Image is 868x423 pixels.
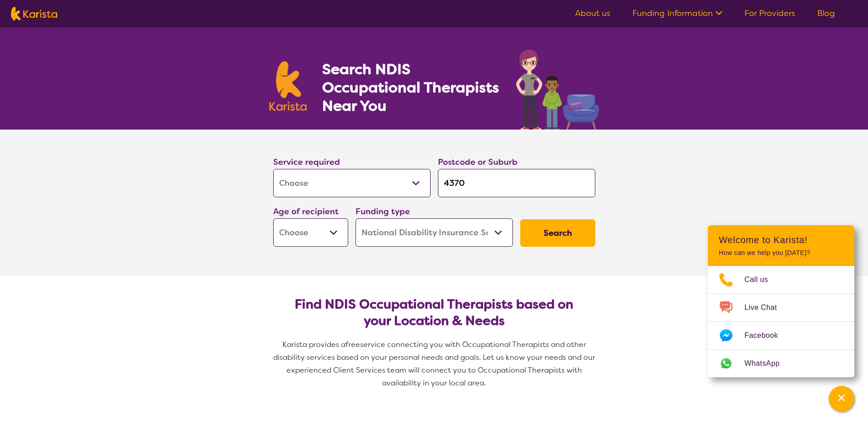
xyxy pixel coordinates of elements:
label: Postcode or Suburb [438,157,518,168]
h1: Search NDIS Occupational Therapists Near You [322,60,500,115]
ul: Choose channel [708,266,854,377]
p: How can we help you [DATE]? [719,249,843,257]
h2: Welcome to Karista! [719,234,843,245]
button: Channel Menu [829,386,854,412]
input: Type [438,169,595,197]
label: Age of recipient [273,206,339,217]
span: Facebook [744,329,789,342]
span: Karista provides a [282,340,345,349]
a: Funding Information [632,8,722,19]
a: For Providers [744,8,795,19]
div: Channel Menu [708,225,854,377]
label: Funding type [356,206,410,217]
span: free [345,340,360,349]
img: occupational-therapy [516,49,599,130]
a: Blog [817,8,835,19]
label: Service required [273,157,340,168]
img: Karista logo [11,7,57,21]
span: service connecting you with Occupational Therapists and other disability services based on your p... [273,340,597,388]
a: About us [575,8,610,19]
button: Search [520,219,595,247]
a: Web link opens in a new tab. [708,350,854,377]
span: Call us [744,273,779,287]
h2: Find NDIS Occupational Therapists based on your Location & Needs [280,296,588,329]
span: WhatsApp [744,357,791,370]
img: Karista logo [270,61,307,111]
span: Live Chat [744,301,788,315]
